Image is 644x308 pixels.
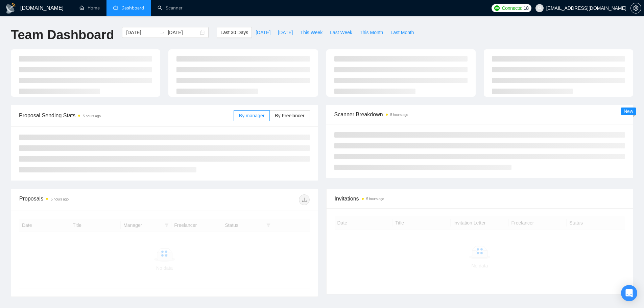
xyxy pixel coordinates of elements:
[158,5,183,11] a: searchScanner
[11,27,114,43] h1: Team Dashboard
[278,29,293,36] span: [DATE]
[51,197,69,201] time: 5 hours ago
[537,6,542,10] span: user
[360,29,383,36] span: This Month
[83,114,101,118] time: 5 hours ago
[275,113,304,118] span: By Freelancer
[330,29,352,36] span: Last Week
[630,5,641,11] a: setting
[296,27,326,38] button: This Week
[390,29,414,36] span: Last Month
[502,4,522,12] span: Connects:
[621,285,637,301] div: Open Intercom Messenger
[334,110,625,119] span: Scanner Breakdown
[624,109,633,114] span: New
[19,194,164,205] div: Proposals
[256,29,270,36] span: [DATE]
[220,29,248,36] span: Last 30 Days
[239,113,264,118] span: By manager
[160,30,165,35] span: swap-right
[300,29,323,36] span: This Week
[366,197,384,201] time: 5 hours ago
[494,5,500,11] img: upwork-logo.png
[326,27,356,38] button: Last Week
[168,29,198,36] input: End date
[252,27,274,38] button: [DATE]
[387,27,418,38] button: Last Month
[19,111,234,120] span: Proposal Sending Stats
[79,5,100,11] a: homeHome
[121,5,144,11] span: Dashboard
[5,3,16,14] img: logo
[113,5,118,10] span: dashboard
[356,27,387,38] button: This Month
[274,27,296,38] button: [DATE]
[126,29,157,36] input: Start date
[630,3,641,14] button: setting
[390,113,408,117] time: 5 hours ago
[524,4,529,12] span: 18
[217,27,252,38] button: Last 30 Days
[335,194,625,203] span: Invitations
[160,30,165,35] span: to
